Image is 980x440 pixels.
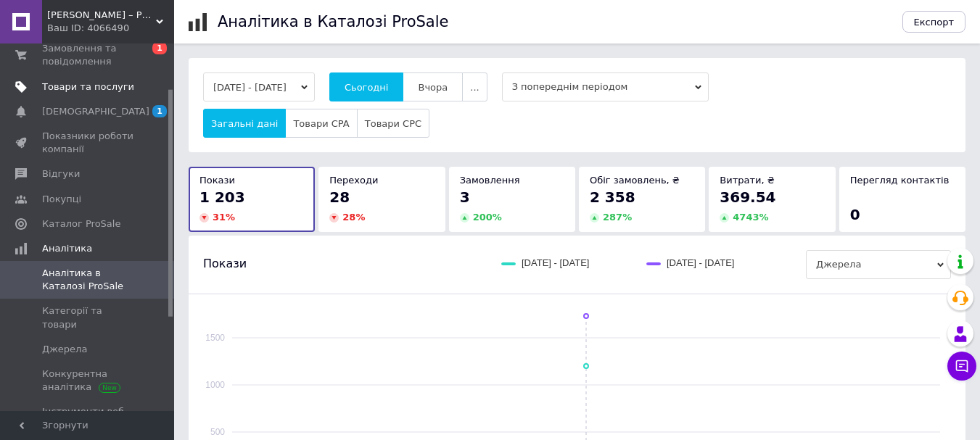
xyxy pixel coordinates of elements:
span: Покази [199,175,235,186]
h1: Аналітика в Каталозі ProSale [218,13,448,30]
span: Відгуки [42,167,80,180]
span: Замовлення та повідомлення [42,42,134,68]
button: Вчора [403,72,463,101]
span: 0 [850,206,860,223]
span: Інструменти веб-аналітики [42,405,134,431]
span: Переходи [329,175,378,186]
span: Покупці [42,193,81,206]
span: 1 [152,105,167,117]
span: Витрати, ₴ [720,175,775,186]
span: 287 % [603,212,632,223]
span: З попереднім періодом [502,72,709,101]
span: Джерела [42,343,87,356]
span: Товари CPA [293,118,349,129]
span: Показники роботи компанії [42,130,134,156]
span: Аналітика [42,242,92,255]
div: Ваш ID: 4066490 [47,22,174,35]
span: 31 % [213,212,235,223]
span: 369.54 [720,188,775,206]
button: Експорт [902,11,966,33]
button: Товари CPC [357,109,429,138]
span: Перегляд контактів [850,175,950,186]
span: 28 [329,188,350,206]
span: 1 [152,42,167,54]
span: 200 % [473,212,502,223]
span: Покази [203,256,247,272]
button: Чат з покупцем [947,352,976,381]
span: Вчора [418,82,448,93]
button: Товари CPA [285,109,357,138]
span: Каталог ProSale [42,217,120,231]
span: ... [470,82,479,93]
span: 4743 % [733,212,768,223]
button: Загальні дані [203,109,286,138]
span: 28 % [342,212,365,223]
button: Сьогодні [329,72,404,101]
text: 500 [210,427,225,437]
text: 1000 [205,380,225,390]
text: 1500 [205,333,225,343]
button: [DATE] - [DATE] [203,72,315,101]
span: 2 358 [590,188,635,206]
span: Експорт [914,17,955,28]
span: 3 [460,188,470,206]
span: Загальні дані [211,118,278,129]
span: Reynard’s – Рейнардс [47,9,156,22]
span: Сьогодні [345,82,389,93]
span: Товари та послуги [42,80,134,94]
span: Замовлення [460,175,520,186]
span: Аналітика в Каталозі ProSale [42,267,134,293]
span: Обіг замовлень, ₴ [590,175,680,186]
span: [DEMOGRAPHIC_DATA] [42,105,149,118]
span: Товари CPC [365,118,421,129]
button: ... [462,72,487,101]
span: Джерела [806,250,951,279]
span: 1 203 [199,188,245,206]
span: Категорії та товари [42,304,134,331]
span: Конкурентна аналітика [42,368,134,394]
